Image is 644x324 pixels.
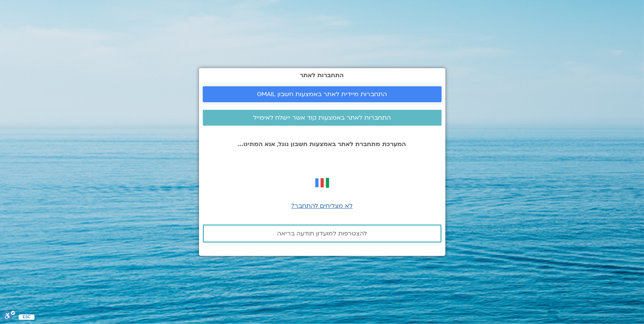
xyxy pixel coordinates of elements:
h2: התחברות לאתר [203,72,442,79]
a: התחברות מיידית לאתר באמצעות חשבון GMAIL [203,86,442,102]
a: להצטרפות למועדון תודעה בריאה [203,224,442,243]
p: המערכת מתחברת לאתר באמצעות חשבון גוגל, אנא המתינו... [203,141,442,148]
span: להצטרפות למועדון תודעה בריאה [277,230,367,237]
a: לא מצליחים להתחבר? [291,202,353,210]
span: התחברות מיידית לאתר באמצעות חשבון GMAIL [257,91,387,98]
a: התחברות לאתר באמצעות קוד אשר יישלח לאימייל [203,110,442,126]
span: התחברות לאתר באמצעות קוד אשר יישלח לאימייל [253,114,391,121]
